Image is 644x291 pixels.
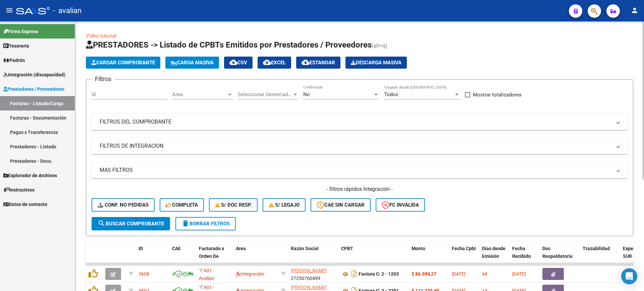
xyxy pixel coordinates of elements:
span: Firma Express [3,28,38,35]
span: Fecha Cpbt [452,246,476,251]
h4: - filtros rápidos Integración - [92,186,628,193]
datatable-header-cell: Area [233,241,278,271]
mat-icon: cloud_download [263,58,271,66]
span: Buscar Comprobante [98,221,164,227]
button: CAE SIN CARGAR [311,198,371,212]
button: Cargar Comprobante [86,57,160,69]
div: Open Intercom Messenger [621,268,637,284]
span: CAE SIN CARGAR [317,202,365,208]
span: [PERSON_NAME] [291,268,327,273]
datatable-header-cell: Doc Respaldatoria [540,241,580,271]
span: CSV [229,60,247,66]
span: Integración (discapacidad) [3,71,65,78]
app-download-masive: Descarga masiva de comprobantes (adjuntos) [345,57,407,69]
mat-icon: cloud_download [229,58,237,66]
button: S/ Doc Resp. [209,198,258,212]
h3: Filtros [92,74,115,84]
span: Razón Social [291,246,319,251]
datatable-header-cell: ID [136,241,169,271]
button: Buscar Comprobante [92,217,170,230]
span: Todos [384,91,398,97]
datatable-header-cell: Monto [409,241,449,271]
span: [DATE] [512,271,526,277]
span: Prestadores / Proveedores [3,85,64,93]
span: Descarga Masiva [351,60,401,66]
datatable-header-cell: Fecha Recibido [509,241,540,271]
span: CPBT [341,246,353,251]
span: A01 - Avalian [199,268,214,281]
span: Facturado x Orden De [199,246,224,259]
span: Conf. no pedidas [98,202,149,208]
span: Días desde Emisión [482,246,505,259]
span: No [303,91,310,97]
span: Estandar [302,60,335,66]
span: - avalian [53,3,82,18]
span: Mostrar totalizadores [473,91,522,99]
span: Area [236,246,246,251]
button: Carga Masiva [165,57,219,69]
datatable-header-cell: CAE [169,241,196,271]
span: Integración [236,271,264,277]
i: Descargar documento [350,269,359,279]
span: Datos de contacto [3,201,47,208]
button: Completa [160,198,204,212]
datatable-header-cell: Facturado x Orden De [196,241,233,271]
mat-expansion-panel-header: FILTROS DE INTEGRACION [92,138,628,154]
span: Cargar Comprobante [91,60,155,66]
button: FC Inválida [376,198,425,212]
span: PRESTADORES -> Listado de CPBTs Emitidos por Prestadores / Proveedores [86,40,372,50]
span: 3608 [139,271,149,277]
span: Tesorería [3,42,29,50]
button: CSV [224,57,253,69]
span: S/ legajo [269,202,300,208]
div: 27250760499 [291,267,336,281]
strong: $ 86.594,27 [412,271,436,277]
button: Borrar Filtros [175,217,236,230]
span: Borrar Filtros [181,221,230,227]
button: EXCEL [258,57,291,69]
span: Carga Masiva [171,60,214,66]
strong: Factura C: 2 - 1203 [359,272,399,277]
a: Video tutorial [86,33,116,39]
span: S/ Doc Resp. [215,202,252,208]
span: FC Inválida [382,202,419,208]
span: (alt+q) [372,43,387,49]
button: Descarga Masiva [345,57,407,69]
datatable-header-cell: Trazabilidad [580,241,620,271]
mat-icon: cloud_download [302,58,310,66]
span: CAE [172,246,181,251]
datatable-header-cell: Días desde Emisión [479,241,509,271]
span: Completa [166,202,198,208]
mat-panel-title: FILTROS DEL COMPROBANTE [100,118,611,126]
span: Instructivos [3,186,35,194]
mat-icon: menu [5,6,13,14]
span: ID [139,246,143,251]
mat-icon: delete [181,219,190,227]
span: Seleccionar Gerenciador [238,91,292,97]
mat-panel-title: MAS FILTROS [100,166,611,174]
span: Padrón [3,57,25,64]
span: Doc Respaldatoria [542,246,573,259]
mat-icon: person [631,6,639,14]
datatable-header-cell: Razón Social [288,241,338,271]
datatable-header-cell: Fecha Cpbt [449,241,479,271]
mat-panel-title: FILTROS DE INTEGRACION [100,142,611,150]
button: Estandar [296,57,340,69]
mat-expansion-panel-header: FILTROS DEL COMPROBANTE [92,114,628,130]
button: Conf. no pedidas [92,198,155,212]
datatable-header-cell: CPBT [338,241,409,271]
span: EXCEL [263,60,286,66]
button: S/ legajo [263,198,306,212]
span: Fecha Recibido [512,246,531,259]
mat-expansion-panel-header: MAS FILTROS [92,162,628,178]
span: Area [172,91,227,97]
span: [DATE] [452,271,466,277]
span: Trazabilidad [583,246,610,251]
span: Monto [412,246,425,251]
span: 44 [482,271,487,277]
span: Explorador de Archivos [3,172,57,179]
mat-icon: search [98,219,106,227]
